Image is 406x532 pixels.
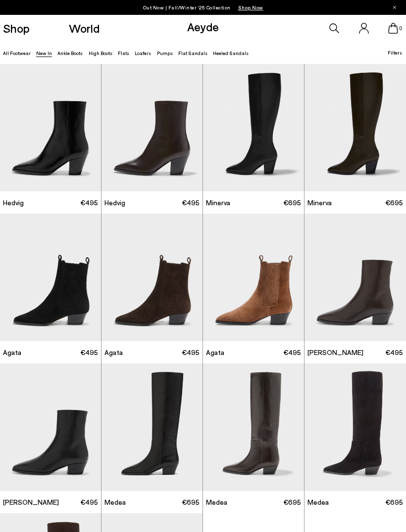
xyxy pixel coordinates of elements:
[3,497,59,507] span: [PERSON_NAME]
[388,23,398,34] a: 0
[304,191,406,214] a: Minerva €695
[385,198,403,208] span: €695
[213,50,249,56] a: Heeled Sandals
[182,348,200,357] span: €495
[101,214,203,341] img: Agata Suede Ankle Boots
[104,497,126,507] span: Medea
[388,50,402,56] span: Filters
[80,198,98,208] span: €495
[283,198,301,208] span: €695
[203,363,304,491] img: Medea Knee-High Boots
[57,50,83,56] a: Ankle Boots
[398,26,403,31] span: 0
[307,497,329,507] span: Medea
[89,50,112,56] a: High Boots
[101,341,203,363] a: Agata €495
[304,341,406,363] a: [PERSON_NAME] €495
[307,348,363,357] span: [PERSON_NAME]
[182,198,200,208] span: €495
[206,497,227,507] span: Medea
[203,491,304,513] a: Medea €695
[69,22,100,34] a: World
[178,50,207,56] a: Flat Sandals
[304,363,406,491] img: Medea Suede Knee-High Boots
[143,2,263,12] p: Out Now | Fall/Winter ‘25 Collection
[283,348,301,357] span: €495
[238,4,263,10] span: Navigate to /collections/new-in
[203,64,304,191] img: Minerva High Cowboy Boots
[101,191,203,214] a: Hedvig €495
[118,50,129,56] a: Flats
[203,341,304,363] a: Agata €495
[385,497,403,507] span: €695
[304,214,406,341] img: Baba Pointed Cowboy Boots
[104,348,123,357] span: Agata
[3,22,30,34] a: Shop
[104,198,125,208] span: Hedvig
[101,363,203,491] img: Medea Knee-High Boots
[203,214,304,341] img: Agata Suede Ankle Boots
[101,491,203,513] a: Medea €695
[304,491,406,513] a: Medea €695
[283,497,301,507] span: €695
[187,19,219,34] a: Aeyde
[206,348,224,357] span: Agata
[80,348,98,357] span: €495
[3,198,24,208] span: Hedvig
[157,50,173,56] a: Pumps
[36,50,52,56] a: New In
[206,198,230,208] span: Minerva
[80,497,98,507] span: €495
[3,348,21,357] span: Agata
[385,348,403,357] span: €495
[3,50,31,56] a: All Footwear
[203,191,304,214] a: Minerva €695
[101,64,203,191] img: Hedvig Cowboy Ankle Boots
[304,64,406,191] img: Minerva High Cowboy Boots
[307,198,332,208] span: Minerva
[135,50,151,56] a: Loafers
[182,497,200,507] span: €695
